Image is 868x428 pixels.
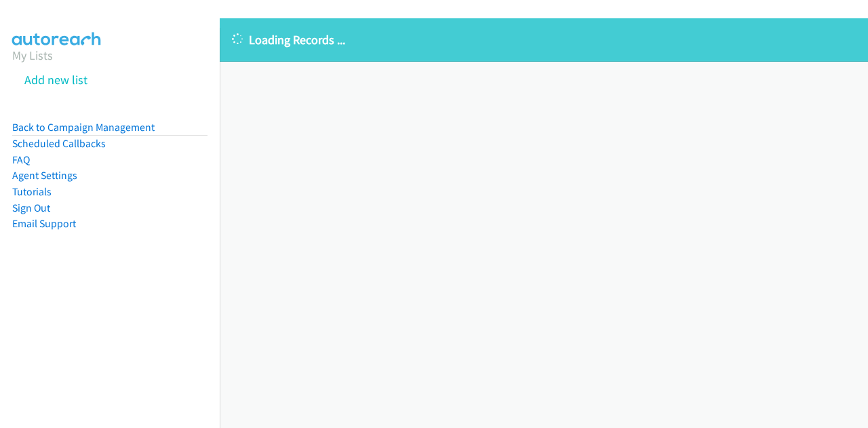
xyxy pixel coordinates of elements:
[12,201,50,214] a: Sign Out
[12,121,155,134] a: Back to Campaign Management
[12,217,76,230] a: Email Support
[12,185,52,198] a: Tutorials
[12,47,53,63] a: My Lists
[12,137,106,150] a: Scheduled Callbacks
[12,153,30,166] a: FAQ
[24,72,87,87] a: Add new list
[232,31,856,49] p: Loading Records ...
[12,169,77,182] a: Agent Settings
